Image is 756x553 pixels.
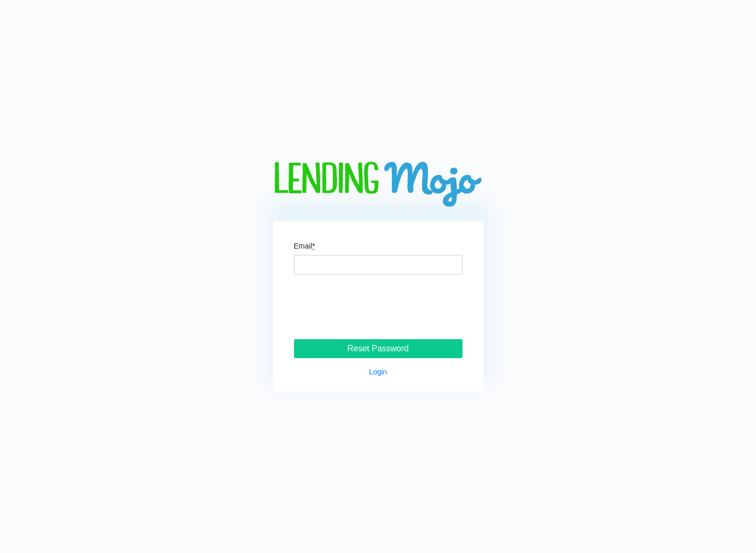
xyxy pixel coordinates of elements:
[273,162,484,209] img: logo-big.png
[312,242,315,250] abbr: required
[369,368,387,376] a: Login
[294,339,463,358] input: Reset Password
[294,242,315,250] label: Email
[298,288,458,329] iframe: reCAPTCHA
